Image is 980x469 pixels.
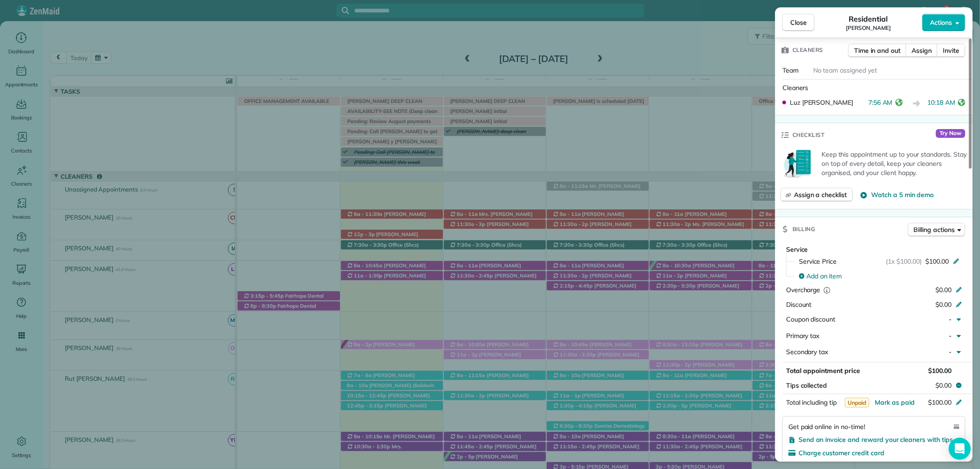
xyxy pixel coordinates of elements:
[875,398,915,407] button: Mark as paid
[849,13,888,24] span: Residential
[906,44,938,57] button: Assign
[930,18,952,27] span: Actions
[886,257,922,266] span: (1x $100.00)
[845,398,870,407] span: Unpaid
[860,190,934,199] button: Watch a 5 min demo
[786,348,828,356] span: Secondary tax
[781,188,853,202] button: Assign a checklist
[949,315,952,323] span: -
[793,130,825,140] span: Checklist
[914,225,955,234] span: Billing actions
[813,66,877,74] span: No team assigned yet
[937,44,965,57] button: Invite
[925,257,949,266] span: $100.00
[786,245,808,254] span: Service
[793,225,816,234] span: Billing
[806,271,842,281] span: Add an item
[935,300,952,309] span: $0.00
[790,98,853,107] span: Luz [PERSON_NAME]
[782,379,965,392] button: Tips collected$0.00
[782,14,815,31] button: Close
[868,98,893,109] span: 7:56 AM
[935,381,952,390] span: $0.00
[848,44,906,57] button: Time in and out
[794,190,847,199] span: Assign a checklist
[854,46,901,55] span: Time in and out
[790,18,807,27] span: Close
[871,190,934,199] span: Watch a 5 min demo
[875,398,915,407] span: Mark as paid
[949,332,952,340] span: -
[799,449,884,457] span: Charge customer credit card
[793,254,965,269] button: Service Price(1x $100.00)$100.00
[928,398,952,407] span: $100.00
[782,84,809,92] span: Cleaners
[949,438,971,460] div: Open Intercom Messenger
[786,285,866,294] div: Overcharge
[793,45,823,55] span: Cleaners
[943,46,959,55] span: Invite
[928,98,956,109] span: 10:18 AM
[788,422,865,431] span: Get paid online in no-time!
[786,367,860,375] span: Total appointment price
[821,150,967,177] p: Keep this appointment up to your standards. Stay on top of every detail, keep your cleaners organ...
[949,348,952,356] span: -
[935,286,952,294] span: $0.00
[793,269,965,283] button: Add an item
[786,315,835,323] span: Coupon discount
[786,332,820,340] span: Primary tax
[928,367,952,375] span: $100.00
[786,398,837,407] span: Total including tip
[912,46,932,55] span: Assign
[786,381,827,390] span: Tips collected
[846,24,891,32] span: [PERSON_NAME]
[936,129,965,138] span: Try Now
[786,300,812,309] span: Discount
[782,66,799,74] span: Team
[799,257,837,266] span: Service Price
[799,435,953,444] span: Send an invoice and reward your cleaners with tips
